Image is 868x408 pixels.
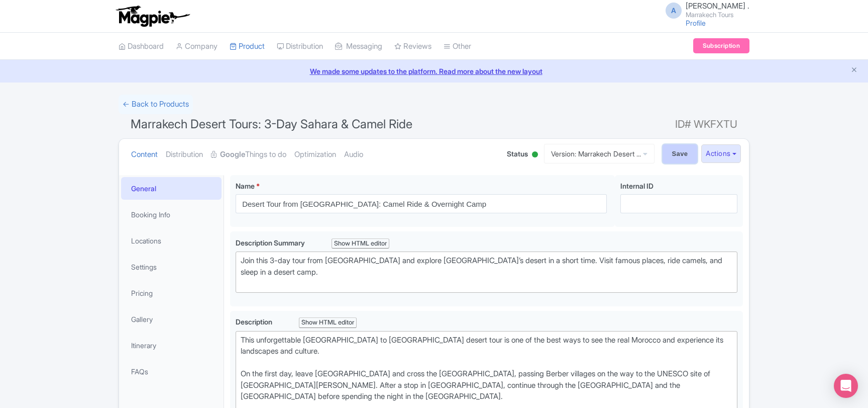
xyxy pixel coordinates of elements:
a: FAQs [121,360,222,383]
a: Settings [121,256,222,278]
span: Marrakech Desert Tours: 3-Day Sahara & Camel Ride [131,117,412,131]
button: Actions [701,144,741,163]
a: Other [444,33,471,60]
a: ← Back to Products [119,95,193,114]
a: Gallery [121,308,222,331]
a: Subscription [693,38,749,53]
a: GoogleThings to do [211,139,286,171]
a: Product [230,33,265,60]
span: Name [236,182,255,190]
div: Open Intercom Messenger [834,374,858,398]
span: Status [507,148,528,159]
button: Close announcement [850,65,858,76]
strong: Google [220,149,245,160]
a: Pricing [121,282,222,304]
a: Reviews [394,33,431,60]
a: Dashboard [119,33,164,60]
a: General [121,177,222,200]
span: [PERSON_NAME] . [686,1,749,11]
a: Locations [121,229,222,252]
a: Optimization [294,139,336,171]
div: Active [530,147,540,163]
span: Description Summary [236,238,306,247]
a: Itinerary [121,334,222,357]
a: Messaging [335,33,382,60]
a: Distribution [277,33,323,60]
small: Marrakech Tours [686,12,749,18]
a: We made some updates to the platform. Read more about the new layout [6,66,862,76]
a: Version: Marrakech Desert ... [544,144,655,164]
a: Content [131,139,158,171]
div: Show HTML editor [332,238,389,249]
a: Company [176,33,218,60]
span: Description [236,317,274,326]
a: Booking Info [121,203,222,226]
span: ID# WKFXTU [675,114,737,134]
input: Save [663,144,698,164]
span: Internal ID [620,182,654,190]
div: Join this 3-day tour from [GEOGRAPHIC_DATA] and explore [GEOGRAPHIC_DATA]’s desert in a short tim... [241,255,732,289]
span: A [666,3,682,19]
a: Profile [686,19,706,27]
img: logo-ab69f6fb50320c5b225c76a69d11143b.png [114,5,191,27]
a: A [PERSON_NAME] . Marrakech Tours [660,2,749,18]
a: Audio [344,139,363,171]
div: Show HTML editor [299,317,357,328]
a: Distribution [166,139,203,171]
